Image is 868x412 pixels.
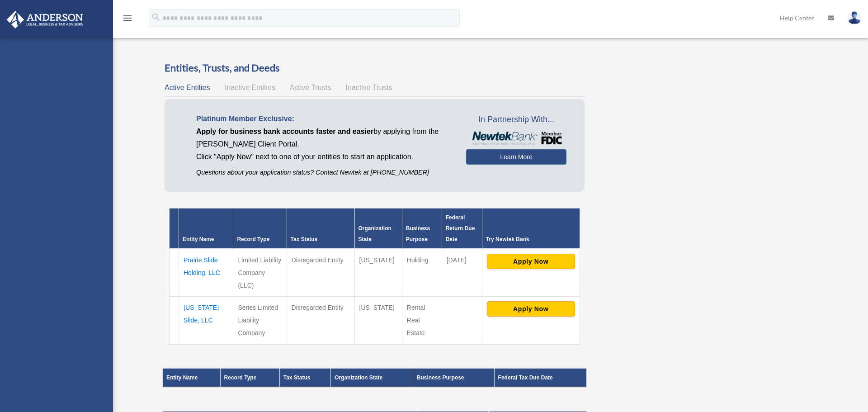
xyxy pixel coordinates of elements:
th: Record Type [233,208,287,249]
span: Active Entities [165,84,210,91]
span: Inactive Trusts [346,84,392,91]
img: Anderson Advisors Platinum Portal [4,11,86,28]
td: Limited Liability Company (LLC) [233,249,287,297]
td: Series Limited Liability Company [233,297,287,345]
p: Platinum Member Exclusive: [196,113,453,125]
div: Try Newtek Bank [486,234,576,245]
img: User Pic [848,11,861,24]
span: In Partnership With... [466,113,566,127]
i: search [151,12,161,22]
a: menu [122,16,133,24]
th: Tax Status [287,208,354,249]
td: Prairie Slide Holding, LLC [179,249,233,297]
th: Organization State [354,208,402,249]
td: Rental Real Estate [402,297,442,345]
button: Apply Now [487,301,575,317]
span: Apply for business bank accounts faster and easier [196,128,373,135]
span: Active Trusts [290,84,331,91]
th: Federal Return Due Date [442,208,482,249]
p: Questions about your application status? Contact Newtek at [PHONE_NUMBER] [196,167,453,178]
span: Inactive Entities [225,84,275,91]
th: Tax Status [279,369,330,388]
td: [US_STATE] Slide, LLC [179,297,233,345]
th: Federal Tax Due Date [494,369,586,388]
h3: Entities, Trusts, and Deeds [165,61,585,75]
i: menu [122,13,133,24]
th: Organization State [331,369,413,388]
p: by applying from the [PERSON_NAME] Client Portal. [196,125,453,151]
th: Entity Name [179,208,233,249]
td: Disregarded Entity [287,249,354,297]
a: Learn More [466,149,566,165]
p: Click "Apply Now" next to one of your entities to start an application. [196,151,453,163]
td: [DATE] [442,249,482,297]
button: Apply Now [487,254,575,269]
th: Entity Name [163,369,221,388]
th: Record Type [220,369,279,388]
td: Holding [402,249,442,297]
img: NewtekBankLogoSM.png [471,132,561,145]
td: [US_STATE] [354,297,402,345]
td: [US_STATE] [354,249,402,297]
td: Disregarded Entity [287,297,354,345]
th: Business Purpose [402,208,442,249]
th: Business Purpose [413,369,494,388]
